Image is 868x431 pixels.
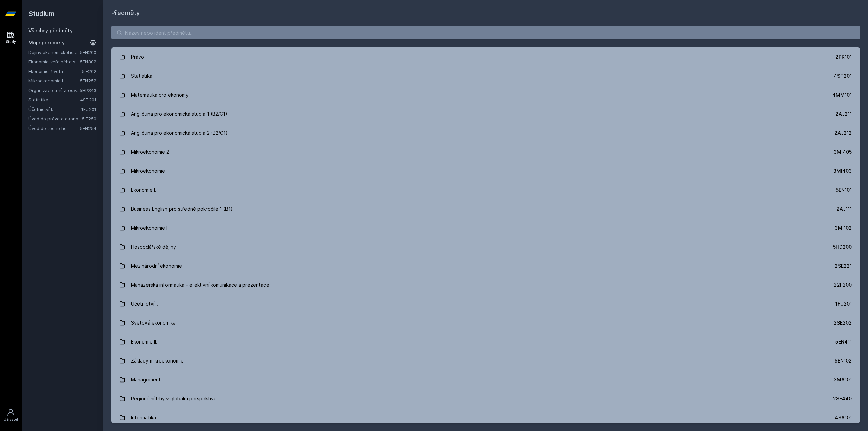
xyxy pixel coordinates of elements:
[111,66,860,85] a: Statistika 4ST201
[111,161,860,180] a: Mikroekonomie 3MI403
[111,237,860,256] a: Hospodářské dějiny 5HD200
[6,39,16,44] div: Study
[1,27,20,48] a: Study
[111,85,860,104] a: Matematika pro ekonomy 4MM101
[111,294,860,313] a: Účetnictví I. 1FU201
[131,221,167,235] div: Mikroekonomie I
[835,54,852,60] div: 2PR101
[111,313,860,332] a: Světová ekonomika 2SE202
[80,50,96,55] a: 5EN200
[80,59,96,64] a: 5EN302
[131,107,228,121] div: Angličtina pro ekonomická studia 1 (B2/C1)
[131,50,144,64] div: Právo
[836,187,852,193] div: 5EN101
[81,106,96,112] a: 1FU201
[131,69,152,83] div: Statistika
[28,39,65,46] span: Moje předměty
[80,97,96,102] a: 4ST201
[833,243,852,250] div: 5HD200
[835,357,852,364] div: 5EN102
[131,335,157,349] div: Ekonomie II.
[836,205,852,212] div: 2AJ111
[28,115,82,122] a: Úvod do práva a ekonomie
[834,149,852,155] div: 3MI405
[28,125,80,132] a: Úvod do teorie her
[835,111,852,117] div: 2AJ211
[834,130,852,136] div: 2AJ212
[835,224,852,231] div: 3MI102
[28,27,73,33] a: Všechny předměty
[131,240,176,254] div: Hospodářské dějiny
[111,370,860,389] a: Management 3MA101
[131,373,161,387] div: Management
[835,338,852,345] div: 5EN411
[111,47,860,66] a: Právo 2PR101
[80,125,96,131] a: 5EN254
[835,300,852,307] div: 1FU201
[835,262,852,269] div: 2SE221
[131,354,184,368] div: Základy mikroekonomie
[834,376,852,383] div: 3MA101
[80,78,96,83] a: 5EN252
[131,88,189,102] div: Matematika pro ekonomy
[131,164,165,178] div: Mikroekonomie
[131,202,233,216] div: Business English pro středně pokročilé 1 (B1)
[82,68,96,74] a: 5IE202
[1,405,20,426] a: Uživatel
[111,389,860,408] a: Regionální trhy v globální perspektivě 2SE440
[131,126,228,140] div: Angličtina pro ekonomická studia 2 (B2/C1)
[28,68,82,75] a: Ekonomie života
[80,87,96,93] a: 5HP343
[28,77,80,84] a: Mikroekonomie I.
[4,417,18,422] div: Uživatel
[111,408,860,427] a: Informatika 4SA101
[131,145,169,159] div: Mikroekonomie 2
[111,199,860,218] a: Business English pro středně pokročilé 1 (B1) 2AJ111
[833,395,852,402] div: 2SE440
[111,26,860,39] input: Název nebo ident předmětu…
[834,319,852,326] div: 2SE202
[834,73,852,79] div: 4ST201
[832,92,852,98] div: 4MM101
[111,351,860,370] a: Základy mikroekonomie 5EN102
[111,104,860,123] a: Angličtina pro ekonomická studia 1 (B2/C1) 2AJ211
[111,8,860,18] h1: Předměty
[111,142,860,161] a: Mikroekonomie 2 3MI405
[111,256,860,275] a: Mezinárodní ekonomie 2SE221
[131,411,156,425] div: Informatika
[28,49,80,56] a: Dějiny ekonomického myšlení
[111,218,860,237] a: Mikroekonomie I 3MI102
[131,259,182,273] div: Mezinárodní ekonomie
[82,116,96,121] a: 5IE250
[131,316,176,330] div: Světová ekonomika
[131,297,158,311] div: Účetnictví I.
[111,123,860,142] a: Angličtina pro ekonomická studia 2 (B2/C1) 2AJ212
[28,87,80,94] a: Organizace trhů a odvětví pohledem manažerů
[28,106,81,113] a: Účetnictví I.
[111,332,860,351] a: Ekonomie II. 5EN411
[131,183,156,197] div: Ekonomie I.
[833,168,852,174] div: 3MI403
[131,278,269,292] div: Manažerská informatika - efektivní komunikace a prezentace
[834,281,852,288] div: 22F200
[111,275,860,294] a: Manažerská informatika - efektivní komunikace a prezentace 22F200
[111,180,860,199] a: Ekonomie I. 5EN101
[131,392,217,406] div: Regionální trhy v globální perspektivě
[28,58,80,65] a: Ekonomie veřejného sektoru
[835,414,852,421] div: 4SA101
[28,96,80,103] a: Statistika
